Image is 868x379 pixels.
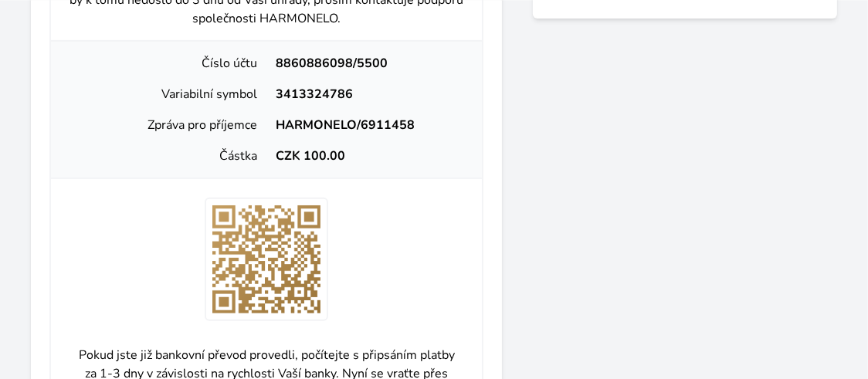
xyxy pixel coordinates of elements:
div: Variabilní symbol [63,85,266,103]
div: Číslo účtu [63,54,266,73]
div: HARMONELO/6911458 [266,116,470,134]
div: 3413324786 [266,85,470,103]
div: 8860886098/5500 [266,54,470,73]
img: wekhdZHqsKCXgAAAABJRU5ErkJggg== [205,198,328,321]
div: Zpráva pro příjemce [63,116,266,134]
div: Částka [63,147,266,165]
div: CZK 100.00 [266,147,470,165]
